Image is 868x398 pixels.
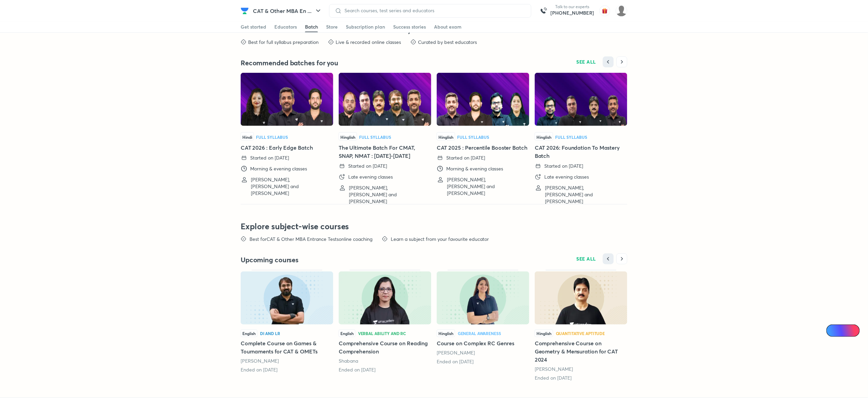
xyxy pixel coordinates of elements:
p: Best for CAT & Other MBA Entrance Tests online coaching [250,236,372,243]
p: Learn a subject from your favourite educator [391,236,489,243]
img: Nilesh [616,5,627,17]
h5: Comprehensive Course on Reading Comprehension [339,339,431,355]
input: Search courses, test series and educators [342,8,526,13]
div: Karishma Vanvani [437,349,529,356]
div: About exam [434,23,462,30]
div: Success stories [393,23,426,30]
div: Verbal Ability and RC [358,331,406,335]
h3: Explore subject-wise courses [241,221,627,232]
p: Best for full syllabus preparation [248,39,319,46]
img: Thumbnail [535,73,627,126]
span: Full Syllabus [555,134,587,139]
span: Ai Doubts [838,328,856,333]
div: Ended on 11th May [241,366,333,373]
img: Thumbnail [241,73,333,126]
p: Started on [DATE] [250,154,289,161]
span: English [339,330,355,337]
p: Started on [DATE] [348,163,387,169]
a: Comprehensive Course on Geometry & Mensuration for CAT 2024 [535,270,627,382]
span: English [241,330,257,337]
div: Shabana [339,358,431,364]
div: General Awareness [458,331,501,335]
span: Hindi [242,134,252,139]
p: Morning & evening classes [250,165,307,172]
div: Ended on 4th Jun [437,358,529,365]
div: Educators [274,23,297,30]
img: avatar [599,5,610,16]
a: Subscription plan [346,21,385,32]
h5: Comprehensive Course on Geometry & Mensuration for CAT 2024 [535,339,627,364]
h5: CAT 2025 : Percentile Booster Batch [437,144,529,152]
span: SEE ALL [577,60,596,64]
a: Course on Complex RC Genres [437,270,529,365]
p: Late evening classes [544,173,589,180]
button: SEE ALL [573,253,600,264]
div: Lokesh Agarwal [535,366,627,372]
span: Full Syllabus [457,134,489,139]
a: Complete Course on Games & Tournaments for CAT & OMETs [241,270,333,374]
div: Get started [241,23,266,30]
p: Talk to our experts [550,4,594,10]
p: Curated by best educators [418,39,477,46]
span: Hinglish [340,134,355,139]
p: [PERSON_NAME], [PERSON_NAME] and [PERSON_NAME] [545,184,622,205]
img: Company Logo [241,7,249,15]
span: Full Syllabus [359,134,391,139]
a: [PHONE_NUMBER] [550,10,594,16]
h4: Recommended batches for you [241,59,434,67]
h5: Course on Complex RC Genres [437,339,529,347]
h5: CAT 2026 : Early Edge Batch [241,144,333,152]
h5: The Ultimate Batch For CMAT, SNAP, NMAT : [DATE]-[DATE] [339,144,431,160]
p: [PERSON_NAME], [PERSON_NAME] and [PERSON_NAME] [447,176,524,197]
div: DI and LR [260,331,280,335]
p: [PERSON_NAME], [PERSON_NAME] and [PERSON_NAME] [251,176,328,197]
div: Ended on 22nd Jun [535,375,627,381]
a: Success stories [393,21,426,32]
span: Full Syllabus [256,134,288,139]
a: [PERSON_NAME] [437,349,475,356]
img: Thumbnail [339,73,431,126]
p: Late evening classes [348,173,393,180]
a: Batch [305,21,318,32]
span: SEE ALL [577,256,596,261]
a: About exam [434,21,462,32]
a: Store [326,21,338,32]
a: Shabana [339,358,358,364]
p: Live & recorded online classes [336,39,401,46]
a: [PERSON_NAME] [535,366,573,372]
h5: CAT 2026: Foundation To Mastery Batch [535,144,627,160]
div: Ronakkumar Shah [241,358,333,364]
p: [PERSON_NAME], [PERSON_NAME] and [PERSON_NAME] [349,184,426,205]
p: Started on [DATE] [544,163,583,169]
div: Store [326,23,338,30]
button: SEE ALL [573,56,600,67]
p: Morning & evening classes [446,165,503,172]
div: Batch [305,23,318,30]
a: [PERSON_NAME] [241,358,279,364]
span: Hinglish [535,330,553,337]
a: Ai Doubts [826,325,860,337]
p: Started on [DATE] [446,154,485,161]
a: Educators [274,21,297,32]
img: Icon [831,328,836,333]
a: Comprehensive Course on Reading Comprehension [339,270,431,374]
img: Thumbnail [437,73,529,126]
h4: Upcoming courses [241,255,434,264]
div: Subscription plan [346,23,385,30]
h5: Complete Course on Games & Tournaments for CAT & OMETs [241,339,333,355]
span: Hinglish [438,134,453,139]
div: Ended on 20th May [339,366,431,373]
img: call-us [537,4,550,18]
span: Hinglish [536,134,551,139]
div: Quantitative Aptitude [556,331,605,335]
button: CAT & Other MBA En ... [249,4,326,18]
a: Get started [241,21,266,32]
span: Hinglish [437,330,455,337]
